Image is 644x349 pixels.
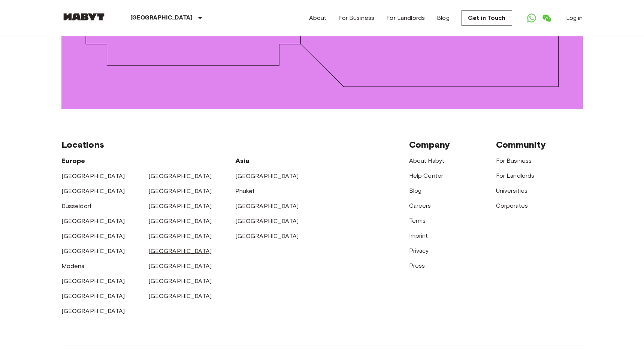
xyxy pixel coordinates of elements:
[148,172,212,180] a: [GEOGRAPHIC_DATA]
[148,232,212,240] a: [GEOGRAPHIC_DATA]
[409,187,422,194] a: Blog
[409,172,444,179] a: Help Center
[148,187,212,195] a: [GEOGRAPHIC_DATA]
[235,232,299,240] a: [GEOGRAPHIC_DATA]
[496,202,528,209] a: Corporates
[61,187,125,195] a: [GEOGRAPHIC_DATA]
[148,202,212,210] a: [GEOGRAPHIC_DATA]
[61,13,106,21] img: Habyt
[148,262,212,270] a: [GEOGRAPHIC_DATA]
[338,13,374,22] a: For Business
[386,13,425,22] a: For Landlords
[148,217,212,225] a: [GEOGRAPHIC_DATA]
[61,139,104,150] span: Locations
[235,202,299,210] a: [GEOGRAPHIC_DATA]
[409,202,431,209] a: Careers
[61,202,92,210] a: Dusseldorf
[496,157,532,164] a: For Business
[61,247,125,255] a: [GEOGRAPHIC_DATA]
[409,139,450,150] span: Company
[437,13,450,22] a: Blog
[409,262,425,269] a: Press
[61,307,125,315] a: [GEOGRAPHIC_DATA]
[496,187,528,194] a: Universities
[409,232,428,239] a: Imprint
[61,232,125,240] a: [GEOGRAPHIC_DATA]
[235,172,299,180] a: [GEOGRAPHIC_DATA]
[235,217,299,225] a: [GEOGRAPHIC_DATA]
[61,157,85,165] span: Europe
[61,262,85,270] a: Modena
[235,157,250,165] span: Asia
[61,277,125,285] a: [GEOGRAPHIC_DATA]
[462,10,512,26] a: Get in Touch
[566,13,583,22] a: Log in
[235,187,255,195] a: Phuket
[409,217,426,224] a: Terms
[539,10,554,25] a: Open WeChat
[61,172,125,180] a: [GEOGRAPHIC_DATA]
[148,247,212,255] a: [GEOGRAPHIC_DATA]
[409,157,445,164] a: About Habyt
[409,247,429,254] a: Privacy
[148,292,212,300] a: [GEOGRAPHIC_DATA]
[524,10,539,25] a: Open WhatsApp
[496,139,546,150] span: Community
[496,172,535,179] a: For Landlords
[61,217,125,225] a: [GEOGRAPHIC_DATA]
[130,13,193,22] p: [GEOGRAPHIC_DATA]
[61,292,125,300] a: [GEOGRAPHIC_DATA]
[148,277,212,285] a: [GEOGRAPHIC_DATA]
[309,13,327,22] a: About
